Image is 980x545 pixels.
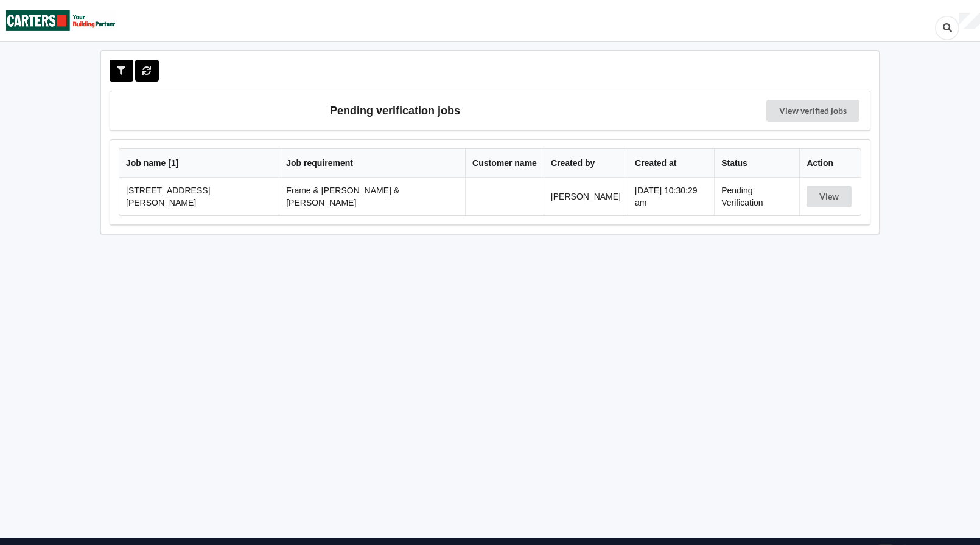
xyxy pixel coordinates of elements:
th: Created at [628,149,714,178]
td: Frame & [PERSON_NAME] & [PERSON_NAME] [279,178,465,215]
th: Action [799,149,861,178]
th: Job requirement [279,149,465,178]
th: Customer name [465,149,544,178]
td: [DATE] 10:30:29 am [628,178,714,215]
td: [PERSON_NAME] [544,178,628,215]
td: Pending Verification [714,178,799,215]
td: [STREET_ADDRESS][PERSON_NAME] [119,178,279,215]
div: User Profile [959,13,980,30]
button: View [807,186,852,207]
th: Created by [544,149,628,178]
h3: Pending verification jobs [119,100,671,122]
th: Status [714,149,799,178]
th: Job name [ 1 ] [119,149,279,178]
img: Carters [6,1,116,40]
a: View [807,192,854,201]
a: View verified jobs [766,100,859,122]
